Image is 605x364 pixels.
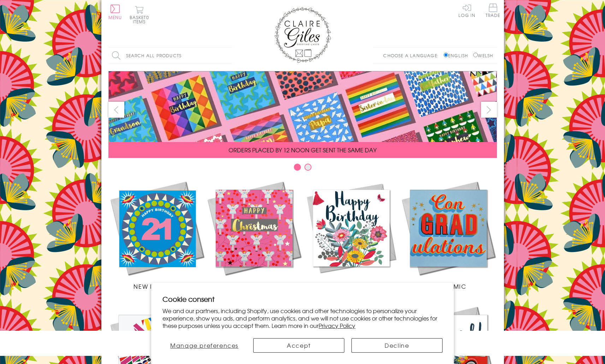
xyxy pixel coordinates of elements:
span: Menu [108,14,122,20]
span: Birthdays [334,282,368,290]
a: Privacy Policy [319,321,355,330]
a: Trade [486,4,500,19]
a: Academic [400,180,497,290]
p: Choose a language: [383,52,442,59]
button: Manage preferences [162,338,246,353]
a: Log In [458,4,475,17]
button: Basket0 items [130,6,149,24]
input: Search all products [108,48,232,64]
button: Decline [351,338,443,353]
label: English [444,52,471,59]
button: Carousel Page 2 [304,164,312,171]
span: Academic [430,282,467,290]
button: next [481,102,497,118]
button: prev [108,102,124,118]
button: Carousel Page 1 (Current Slide) [294,164,301,171]
input: Search [225,48,232,64]
input: English [444,53,448,57]
div: Carousel Pagination [108,163,497,174]
a: Christmas [206,180,303,290]
label: Welsh [473,52,493,59]
p: We and our partners, including Shopify, use cookies and other technologies to personalize your ex... [162,307,443,329]
span: Manage preferences [170,341,238,350]
a: Birthdays [303,180,400,290]
span: 0 items [133,14,149,25]
a: New Releases [108,180,206,290]
span: Trade [486,4,500,17]
button: Menu [108,5,122,19]
span: New Releases [134,282,180,290]
span: Christmas [236,282,272,290]
img: Claire Giles Greetings Cards [274,7,331,63]
input: Welsh [473,53,478,57]
button: Accept [253,338,344,353]
h2: Cookie consent [162,294,443,304]
span: ORDERS PLACED BY 12 NOON GET SENT THE SAME DAY [229,146,376,154]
